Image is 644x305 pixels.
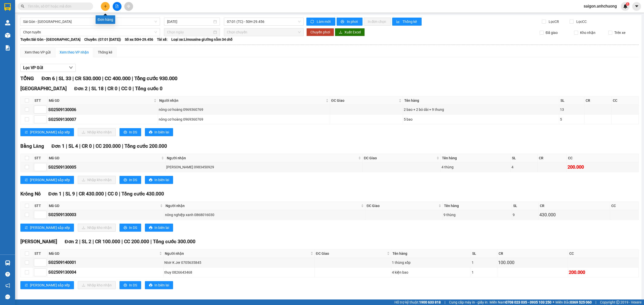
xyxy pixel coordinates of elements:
span: | [119,191,120,197]
button: downloadNhập kho nhận [78,224,116,232]
span: | [122,143,123,149]
span: printer [124,283,127,287]
span: | [56,75,57,81]
span: | [93,143,94,149]
span: 1 [627,2,628,6]
span: SL 9 [65,191,75,197]
button: downloadNhập kho nhận [78,128,116,136]
div: SG2509130005 [48,164,165,170]
button: file-add [113,2,122,11]
div: 1 [472,260,496,265]
span: Đơn 6 [42,75,55,81]
th: CC [567,154,639,162]
span: | [79,143,80,149]
th: SL [511,154,538,162]
strong: 0708 023 035 - 0935 103 250 [505,300,551,304]
span: Kho nhận [578,30,597,35]
button: downloadNhập kho nhận [78,176,116,184]
th: CC [568,249,639,258]
th: CR [497,249,568,258]
div: 5 [560,117,583,122]
span: Tài xế: [157,37,168,42]
strong: 0369 525 060 [570,300,592,304]
div: SG2509130003 [48,212,163,218]
div: 200.000 [569,269,638,276]
button: printerIn biên lai [145,128,173,136]
div: 4 kiện bao [392,270,470,275]
span: Người nhận [166,203,360,209]
span: In DS [129,177,137,183]
span: Thống kê [403,19,418,24]
div: 9 [513,212,538,218]
span: ĐC Giao [367,203,437,209]
span: Người nhận [165,251,309,256]
div: nông cơ hoàng 0969360769 [159,107,329,112]
td: SG2509130007 [48,115,158,124]
span: message [5,294,10,299]
th: Tên hàng [443,202,512,210]
img: warehouse-icon [5,20,10,25]
div: 200.000 [568,164,638,171]
span: In DS [129,129,137,135]
span: | [89,86,90,91]
span: Lọc CC [574,19,587,24]
td: SG2509130005 [48,162,166,172]
span: ĐC Giao [364,155,435,161]
span: Số xe: 50H-29.456 [125,37,153,42]
span: | [132,75,133,81]
span: | [102,75,103,81]
span: Sài Gòn - Đam Rông [23,18,157,25]
button: printerIn DS [119,128,141,136]
button: caret-down [632,2,641,11]
span: saigon.anhchuong [580,3,621,9]
button: downloadXuất Excel [335,28,365,36]
div: 4 thùng [441,164,510,170]
span: | [445,299,445,305]
div: 13 [560,107,583,112]
div: 100.000 [498,259,567,266]
span: | [72,75,74,81]
span: Mã GD [49,98,153,103]
span: Lọc CR [547,19,560,24]
button: sort-ascending[PERSON_NAME] sắp xếp [20,128,74,136]
div: 5 bao [404,117,558,122]
button: printerIn DS [119,281,141,289]
button: In đơn chọn [364,18,391,26]
span: Người nhận [159,98,325,103]
div: SG2509130007 [48,116,157,123]
div: Xem theo VP nhận [60,49,89,55]
button: Chuyển phơi [306,28,334,36]
td: SG2509130003 [48,210,164,220]
span: | [76,191,77,197]
span: | [150,239,152,244]
div: 430.000 [539,211,609,218]
span: question-circle [5,272,10,277]
th: Tên hàng [441,154,511,162]
th: STT [33,249,48,258]
span: [PERSON_NAME] sắp xếp [30,225,70,230]
span: CR 0 [82,143,92,149]
th: SL [512,202,539,210]
button: plus [101,2,110,11]
div: nông nghiệp xanh 0868016030 [165,212,364,218]
span: Lọc VP Gửi [23,65,43,71]
span: Bằng Lăng [20,143,44,149]
div: thuy 0826643468 [164,270,314,275]
span: CC 0 [121,86,131,91]
span: down [69,66,73,70]
span: printer [149,130,152,134]
sup: 1 [626,2,629,6]
span: Đơn 1 [52,143,65,149]
span: Tổng cước 930.000 [134,75,177,81]
span: bar-chart [396,20,400,24]
button: printerIn biên lai [145,281,173,289]
span: ĐC Giao [331,98,398,103]
th: CR [538,154,567,162]
span: SL 2 [82,239,91,244]
span: Miền Nam [490,299,551,305]
button: printerIn biên lai [145,176,173,184]
span: copyright [616,300,620,304]
button: sort-ascending[PERSON_NAME] sắp xếp [20,176,74,184]
span: 07:01 (TC) - 50H-29.456 [227,18,301,25]
span: Trên xe [612,30,627,35]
